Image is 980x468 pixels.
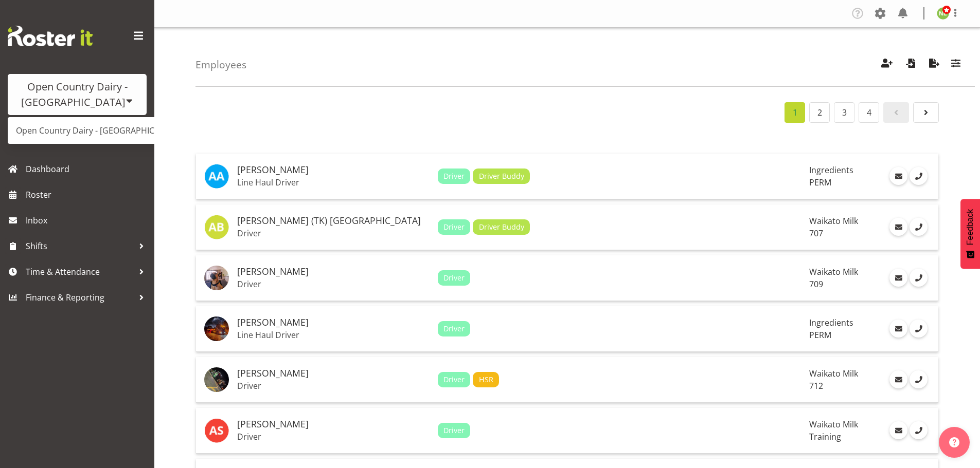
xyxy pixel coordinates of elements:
[889,320,907,338] a: Email Employee
[889,421,907,439] a: Email Employee
[237,279,430,289] p: Driver
[910,167,928,185] a: Call Employee
[910,421,928,439] a: Call Employee
[910,370,928,388] a: Call Employee
[949,437,959,447] img: help-xxl-2.png
[237,419,430,429] h5: [PERSON_NAME]
[809,102,830,123] a: Page 2.
[237,267,430,277] h5: [PERSON_NAME]
[204,367,229,392] img: amrik-singh03ac6be936c81c43ac146ad11541ec6c.png
[809,380,823,391] span: 712
[443,374,465,385] span: Driver
[204,164,229,189] img: abhilash-antony8160.jpg
[479,374,493,385] span: HSR
[960,199,980,269] button: Feedback - Show survey
[809,329,831,341] span: PERM
[443,425,465,436] span: Driver
[26,290,134,305] span: Finance & Reporting
[876,53,898,76] button: Create Employees
[26,213,149,228] span: Inbox
[237,330,430,340] p: Line Haul Driver
[237,216,430,226] h5: [PERSON_NAME] (TK) [GEOGRAPHIC_DATA]
[809,317,853,328] span: Ingredients
[809,177,831,188] span: PERM
[809,215,858,227] span: Waikato Milk
[204,418,229,443] img: andre-syben11918.jpg
[809,228,823,239] span: 707
[923,53,945,76] button: Export Employees
[883,102,909,123] a: Page 0.
[237,165,430,175] h5: [PERSON_NAME]
[237,368,430,379] h5: [PERSON_NAME]
[8,26,93,46] img: Rosterit website logo
[910,269,928,287] a: Call Employee
[834,102,854,123] a: Page 3.
[8,121,206,140] a: Open Country Dairy - [GEOGRAPHIC_DATA]
[966,209,975,245] span: Feedback
[204,316,229,341] img: amba-swann7ed9d8112a71dfd9dade164ec80c2a42.png
[443,221,465,233] span: Driver
[237,381,430,391] p: Driver
[237,317,430,328] h5: [PERSON_NAME]
[237,177,430,188] p: Line Haul Driver
[18,79,136,110] div: Open Country Dairy - [GEOGRAPHIC_DATA]
[26,264,134,279] span: Time & Attendance
[859,102,879,123] a: Page 4.
[204,266,229,290] img: alex-barclayd877fa5d6d91228f431b11d7c95ff4e8.png
[26,187,149,202] span: Roster
[443,272,465,284] span: Driver
[26,238,134,254] span: Shifts
[889,269,907,287] a: Email Employee
[937,7,949,20] img: nicole-lloyd7454.jpg
[913,102,939,123] a: Page 2.
[889,218,907,236] a: Email Employee
[26,161,149,177] span: Dashboard
[237,432,430,442] p: Driver
[910,218,928,236] a: Call Employee
[809,419,858,430] span: Waikato Milk
[900,53,921,76] button: Import Employees
[479,171,524,182] span: Driver Buddy
[195,59,246,70] h4: Employees
[204,215,229,239] img: alan-bedford8161.jpg
[479,221,524,233] span: Driver Buddy
[889,370,907,388] a: Email Employee
[809,266,858,277] span: Waikato Milk
[237,228,430,238] p: Driver
[910,320,928,338] a: Call Employee
[889,167,907,185] a: Email Employee
[443,171,465,182] span: Driver
[809,368,858,379] span: Waikato Milk
[443,323,465,334] span: Driver
[809,278,823,290] span: 709
[809,431,841,442] span: Training
[945,53,967,76] button: Filter Employees
[809,164,853,176] span: Ingredients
